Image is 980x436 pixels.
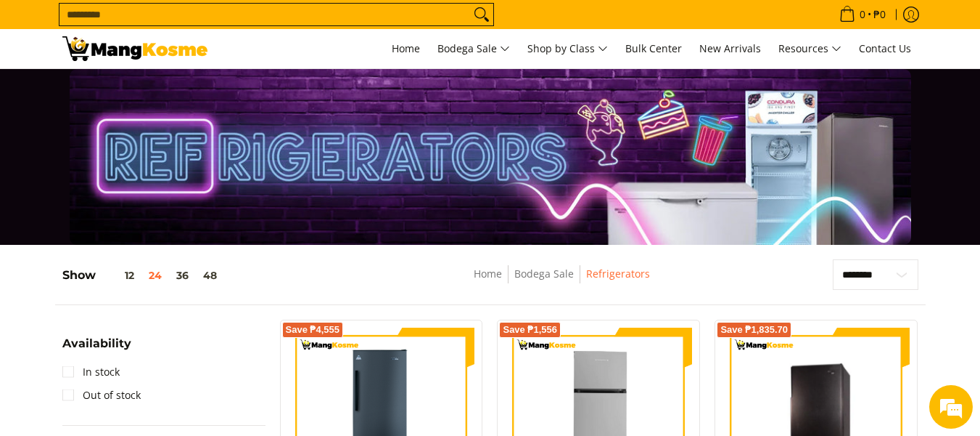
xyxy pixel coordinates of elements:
[141,270,169,281] button: 24
[835,7,890,23] span: •
[720,326,788,334] span: Save ₱1,835.70
[96,270,141,281] button: 12
[62,384,141,407] a: Out of stock
[527,40,608,58] span: Shop by Class
[384,29,427,68] a: Home
[430,29,517,68] a: Bodega Sale
[222,29,918,68] nav: Main Menu
[625,41,682,55] span: Bulk Center
[62,36,207,61] img: Bodega Sale Refrigerator l Mang Kosme: Home Appliances Warehouse Sale
[470,4,493,25] button: Search
[62,360,120,384] a: In stock
[474,267,502,280] a: Home
[618,29,689,68] a: Bulk Center
[437,40,510,58] span: Bodega Sale
[771,29,849,68] a: Resources
[520,29,615,68] a: Shop by Class
[62,268,224,283] h5: Show
[871,9,888,20] span: ₱0
[392,41,420,55] span: Home
[368,265,756,298] nav: Breadcrumbs
[196,270,224,281] button: 48
[692,29,768,68] a: New Arrivals
[62,338,131,360] summary: Open
[286,326,340,334] span: Save ₱4,555
[852,29,918,68] a: Contact Us
[778,40,841,58] span: Resources
[586,267,650,280] a: Refrigerators
[169,270,196,281] button: 36
[859,41,911,55] span: Contact Us
[503,326,557,334] span: Save ₱1,556
[62,338,131,350] span: Availability
[514,267,574,280] a: Bodega Sale
[857,9,868,20] span: 0
[699,41,761,55] span: New Arrivals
